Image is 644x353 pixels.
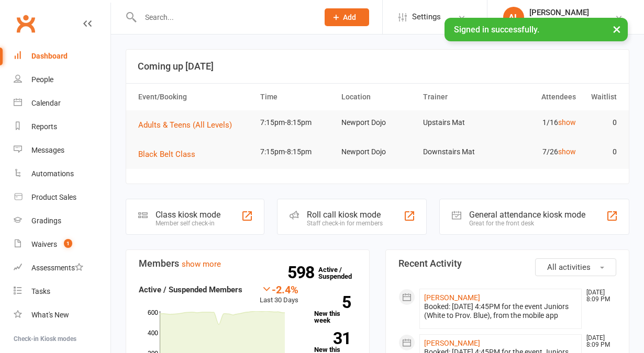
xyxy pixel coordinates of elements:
div: Class kiosk mode [156,210,220,220]
a: Dashboard [14,44,110,68]
span: Signed in successfully. [454,25,539,35]
a: Assessments [14,256,110,280]
h3: Coming up [DATE] [138,61,617,72]
div: What's New [31,311,69,319]
div: Assessments [31,264,83,272]
div: Tasks [31,287,50,295]
a: show [558,118,576,127]
span: 1 [64,239,72,248]
div: Staff check-in for members [307,220,383,227]
td: 7:15pm-8:15pm [256,110,337,135]
a: [PERSON_NAME] [424,293,480,302]
a: Calendar [14,92,110,115]
span: Settings [412,5,441,29]
strong: Active / Suspended Members [139,285,242,294]
td: 7/26 [499,140,581,164]
th: Attendees [499,84,581,110]
div: Automations [31,169,74,178]
div: Roll call kiosk mode [307,210,383,220]
div: General attendance kiosk mode [469,210,585,220]
button: × [607,18,626,40]
a: Waivers 1 [14,233,110,256]
a: Reports [14,115,110,139]
div: [PERSON_NAME] [529,8,589,17]
a: Messages [14,139,110,162]
span: Black Belt Class [138,150,195,159]
td: 1/16 [499,110,581,135]
div: Messages [31,146,64,154]
td: Newport Dojo [337,110,418,135]
input: Search... [137,10,311,25]
a: What's New [14,303,110,327]
div: Great for the front desk [469,220,585,227]
th: Waitlist [581,84,621,110]
time: [DATE] 8:09 PM [581,335,616,348]
h3: Members [139,258,357,269]
div: Gradings [31,217,61,225]
td: 0 [581,110,621,135]
div: People [31,75,53,84]
strong: 598 [287,265,318,280]
a: Clubworx [13,10,39,37]
td: Upstairs Mat [418,110,499,135]
div: Last 30 Days [260,283,298,306]
a: 5New this week [314,296,357,324]
div: Booked: [DATE] 4:45PM for the event Juniors (White to Prov. Blue), from the mobile app [424,302,577,320]
a: People [14,68,110,92]
a: show [558,147,576,156]
td: Downstairs Mat [418,140,499,164]
div: Member self check-in [156,220,220,227]
button: Adults & Teens (All Levels) [138,119,239,131]
div: AL [503,7,524,28]
span: Add [343,13,356,21]
a: [PERSON_NAME] [424,339,480,347]
span: Adults & Teens (All Levels) [138,120,232,130]
td: 7:15pm-8:15pm [256,140,337,164]
td: 0 [581,140,621,164]
a: show more [182,259,221,269]
div: Waivers [31,240,57,248]
strong: 31 [314,331,351,346]
button: Black Belt Class [138,148,203,161]
button: All activities [535,258,616,276]
th: Trainer [418,84,499,110]
a: Automations [14,162,110,186]
time: [DATE] 8:09 PM [581,289,616,303]
span: All activities [547,263,591,272]
a: Product Sales [14,186,110,209]
div: Twins Martial Arts [529,17,589,27]
div: Reports [31,122,57,131]
div: Dashboard [31,52,68,60]
h3: Recent Activity [398,258,616,269]
th: Location [337,84,418,110]
th: Time [256,84,337,110]
div: Calendar [31,99,61,107]
div: -2.4% [260,283,298,295]
a: 598Active / Suspended [318,258,364,288]
a: Gradings [14,209,110,233]
td: Newport Dojo [337,140,418,164]
div: Product Sales [31,193,76,201]
a: Tasks [14,280,110,303]
th: Event/Booking [134,84,256,110]
strong: 5 [314,294,351,310]
button: Add [325,8,369,26]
